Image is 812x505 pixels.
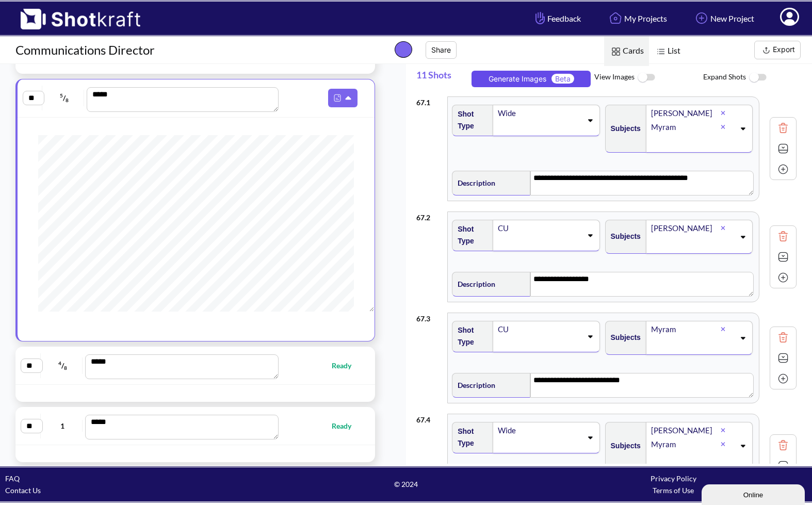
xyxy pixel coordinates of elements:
div: Myram [650,120,721,134]
img: ToggleOff Icon [746,67,769,89]
span: 11 Shots [416,64,468,91]
span: Subjects [606,329,641,346]
div: [PERSON_NAME] [650,221,721,235]
img: Home Icon [607,9,624,27]
img: Expand Icon [775,350,791,366]
img: Hand Icon [533,9,547,27]
img: ToggleOff Icon [635,67,658,89]
span: 5 [60,92,63,99]
img: Trash Icon [775,330,791,345]
div: [PERSON_NAME] [650,106,721,120]
span: © 2024 [272,478,540,490]
span: 4 [58,360,61,366]
div: Wide [497,106,581,120]
div: 67 . 3 [416,307,442,324]
img: Pdf Icon [331,91,344,105]
a: Contact Us [5,486,41,495]
span: Description [452,275,495,292]
span: Subjects [606,120,641,137]
div: CU [497,322,581,336]
div: 67 . 2 [416,206,442,223]
img: Expand Icon [775,249,791,265]
span: View Images [594,67,703,89]
img: Expand Icon [775,458,791,474]
img: Trash Icon [775,229,791,244]
span: Ready [332,420,362,432]
img: Trash Icon [775,437,791,453]
img: Add Icon [693,9,710,27]
span: Ready [332,360,362,371]
span: 8 [66,97,69,103]
span: 8 [64,365,67,371]
span: 1 [43,420,83,432]
div: 67 . 4 [416,409,442,426]
button: Generate ImagesBeta [472,71,591,87]
span: Cards [604,37,649,66]
img: Trash Icon [775,120,791,136]
span: Shot Type [452,221,488,250]
span: Expand Shots [703,67,812,89]
span: / [43,357,83,374]
span: Feedback [533,12,581,24]
img: List Icon [654,45,668,58]
button: Share [426,41,457,59]
img: Add Icon [775,371,791,386]
a: New Project [685,5,762,32]
span: Description [452,377,495,394]
div: 67 . 1 [416,91,442,108]
span: / [45,90,84,106]
span: Subjects [606,437,641,454]
a: My Projects [599,5,675,32]
div: Privacy Policy [540,473,807,484]
span: List [649,37,686,66]
div: CU [497,221,581,235]
span: Description [452,174,495,191]
img: Expand Icon [775,141,791,156]
img: Add Icon [775,270,791,285]
iframe: chat widget [702,482,807,505]
button: Export [754,41,801,59]
span: Shot Type [452,322,488,351]
div: Myram [650,322,721,336]
span: Beta [551,74,574,84]
div: 67.2Shot TypeCUSubjects[PERSON_NAME]Description**** **** **** ***Trash IconExpand IconAdd Icon [416,206,797,307]
a: FAQ [5,474,20,483]
span: Subjects [606,228,641,245]
img: Add Icon [775,161,791,177]
div: Myram [650,437,721,451]
span: Shot Type [452,423,488,452]
span: Shot Type [452,106,488,135]
div: Terms of Use [540,484,807,496]
div: Wide [497,423,581,437]
img: Card Icon [609,45,623,58]
div: [PERSON_NAME] [650,423,721,437]
img: Export Icon [760,44,773,57]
